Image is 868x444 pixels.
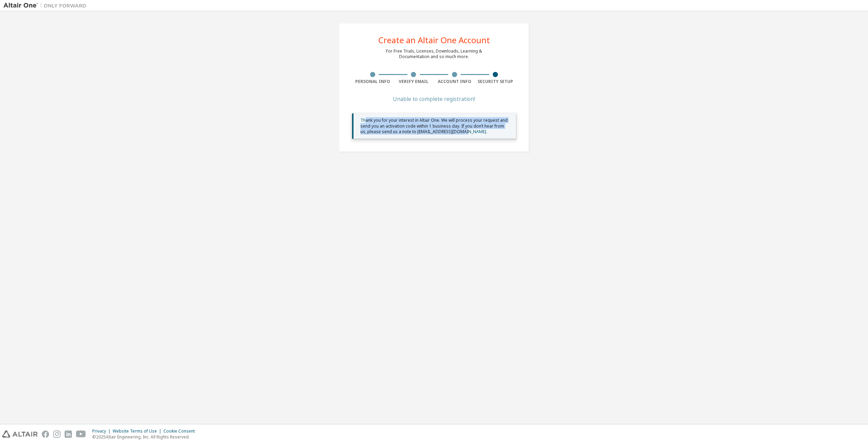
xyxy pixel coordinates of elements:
[475,79,516,84] div: Security Setup
[42,431,49,438] img: facebook.svg
[352,97,516,101] div: Unable to complete registration!
[113,428,163,434] div: Website Terms of Use
[434,79,475,84] div: Account Info
[76,431,86,438] img: youtube.svg
[53,431,60,438] img: instagram.svg
[65,431,72,438] img: linkedin.svg
[386,48,482,59] div: For Free Trials, Licenses, Downloads, Learning & Documentation and so much more.
[92,428,113,434] div: Privacy
[3,2,90,9] img: Altair One
[92,434,199,440] p: © 2025 Altair Engineering, Inc. All Rights Reserved.
[360,118,510,135] div: Thank you for your interest in Altair One. We will process your request and send you an activatio...
[393,79,434,84] div: Verify Email
[163,428,199,434] div: Cookie Consent
[352,79,393,84] div: Personal Info
[2,431,38,438] img: altair_logo.svg
[378,36,490,44] div: Create an Altair One Account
